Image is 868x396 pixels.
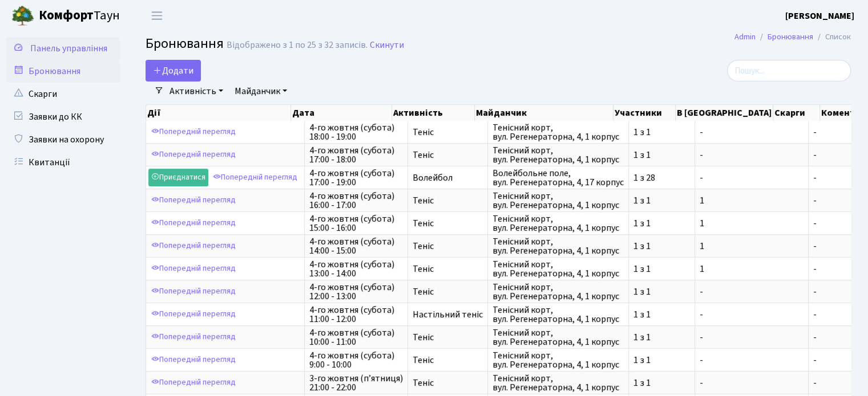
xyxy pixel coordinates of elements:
[413,356,483,365] span: Теніс
[813,173,853,182] span: -
[291,105,392,121] th: Дата
[309,351,403,369] span: 4-го жовтня (субота) 9:00 - 10:00
[633,333,690,342] span: 1 з 1
[700,333,804,342] span: -
[413,242,483,251] span: Теніс
[6,151,120,174] a: Квитанції
[492,351,624,369] span: Тенісний корт, вул. Регенераторна, 4, 1 корпус
[813,333,853,342] span: -
[6,60,120,83] a: Бронювання
[148,260,239,277] a: Попередній перегляд
[309,260,403,278] span: 4-го жовтня (субота) 13:00 - 14:00
[813,310,853,319] span: -
[633,219,690,228] span: 1 з 1
[700,310,804,319] span: -
[148,351,239,369] a: Попередній перегляд
[768,31,813,43] a: Бронювання
[633,150,690,160] span: 1 з 1
[475,105,613,121] th: Майданчик
[309,146,403,164] span: 4-го жовтня (субота) 17:00 - 18:00
[785,9,854,23] a: [PERSON_NAME]
[309,169,403,187] span: 4-го жовтня (субота) 17:00 - 19:00
[492,123,624,141] span: Тенісний корт, вул. Регенераторна, 4, 1 корпус
[633,287,690,296] span: 1 з 1
[413,378,483,387] span: Теніс
[413,333,483,342] span: Теніс
[148,169,208,186] a: Приєднатися
[309,214,403,232] span: 4-го жовтня (субота) 15:00 - 16:00
[492,328,624,346] span: Тенісний корт, вул. Регенераторна, 4, 1 корпус
[813,356,853,365] span: -
[309,237,403,255] span: 4-го жовтня (субота) 14:00 - 15:00
[700,378,804,387] span: -
[717,25,868,49] nav: breadcrumb
[813,242,853,251] span: -
[148,214,239,232] a: Попередній перегляд
[613,105,676,121] th: Участники
[700,287,804,296] span: -
[11,5,34,27] img: logo.png
[413,150,483,160] span: Теніс
[492,237,624,255] span: Тенісний корт, вул. Регенераторна, 4, 1 корпус
[230,81,292,101] a: Майданчик
[413,287,483,296] span: Теніс
[492,146,624,164] span: Тенісний корт, вул. Регенераторна, 4, 1 корпус
[492,374,624,392] span: Тенісний корт, вул. Регенераторна, 4, 1 корпус
[148,283,239,300] a: Попередній перегляд
[413,196,483,205] span: Теніс
[492,305,624,324] span: Тенісний корт, вул. Регенераторна, 4, 1 корпус
[633,378,690,387] span: 1 з 1
[492,260,624,278] span: Тенісний корт, вул. Регенераторна, 4, 1 корпус
[6,37,120,60] a: Панель управління
[309,123,403,141] span: 4-го жовтня (субота) 18:00 - 19:00
[633,242,690,251] span: 1 з 1
[392,105,475,121] th: Активність
[6,128,120,151] a: Заявки на охорону
[785,10,854,22] b: [PERSON_NAME]
[633,264,690,273] span: 1 з 1
[309,328,403,346] span: 4-го жовтня (субота) 10:00 - 11:00
[309,283,403,301] span: 4-го жовтня (субота) 12:00 - 13:00
[700,242,804,251] span: 1
[676,105,773,121] th: В [GEOGRAPHIC_DATA]
[813,287,853,296] span: -
[148,237,239,255] a: Попередній перегляд
[700,356,804,365] span: -
[413,310,483,319] span: Настільний теніс
[370,40,404,51] a: Скинути
[413,264,483,273] span: Теніс
[146,34,224,54] span: Бронювання
[813,378,853,387] span: -
[413,219,483,228] span: Теніс
[734,31,756,43] a: Admin
[143,6,171,25] button: Переключити навігацію
[309,305,403,324] span: 4-го жовтня (субота) 11:00 - 12:00
[148,374,239,391] a: Попередній перегляд
[633,128,690,137] span: 1 з 1
[700,219,804,228] span: 1
[813,128,853,137] span: -
[773,105,820,121] th: Скарги
[39,6,94,25] b: Комфорт
[210,169,300,186] a: Попередній перегляд
[813,219,853,228] span: -
[6,105,120,128] a: Заявки до КК
[813,31,851,43] li: Список
[633,310,690,319] span: 1 з 1
[727,60,851,81] input: Пошук...
[492,214,624,232] span: Тенісний корт, вул. Регенераторна, 4, 1 корпус
[309,191,403,210] span: 4-го жовтня (субота) 16:00 - 17:00
[700,264,804,273] span: 1
[700,196,804,205] span: 1
[165,81,228,101] a: Активність
[148,123,239,141] a: Попередній перегляд
[492,283,624,301] span: Тенісний корт, вул. Регенераторна, 4, 1 корпус
[30,42,107,55] span: Панель управління
[309,374,403,392] span: 3-го жовтня (п’ятниця) 21:00 - 22:00
[148,328,239,346] a: Попередній перегляд
[413,173,483,182] span: Волейбол
[813,196,853,205] span: -
[148,146,239,164] a: Попередній перегляд
[633,173,690,182] span: 1 з 28
[413,128,483,137] span: Теніс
